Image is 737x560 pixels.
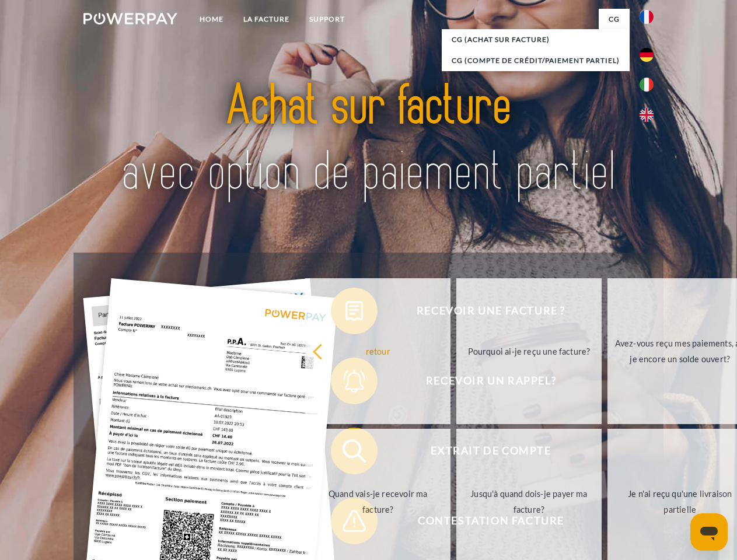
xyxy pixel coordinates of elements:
div: Jusqu'à quand dois-je payer ma facture? [463,486,595,517]
a: Home [190,9,233,30]
img: fr [640,10,654,24]
div: retour [312,343,443,359]
a: CG [599,9,630,30]
a: Support [299,9,355,30]
div: Pourquoi ai-je reçu une facture? [463,343,595,359]
a: CG (Compte de crédit/paiement partiel) [442,50,630,71]
img: it [640,78,654,92]
a: CG (achat sur facture) [442,29,630,50]
a: LA FACTURE [233,9,299,30]
img: de [640,48,654,62]
iframe: Bouton de lancement de la fenêtre de messagerie [690,513,728,551]
div: Quand vais-je recevoir ma facture? [312,486,443,517]
img: title-powerpay_fr.svg [111,56,626,223]
img: en [640,108,654,122]
img: logo-powerpay-white.svg [83,13,177,24]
